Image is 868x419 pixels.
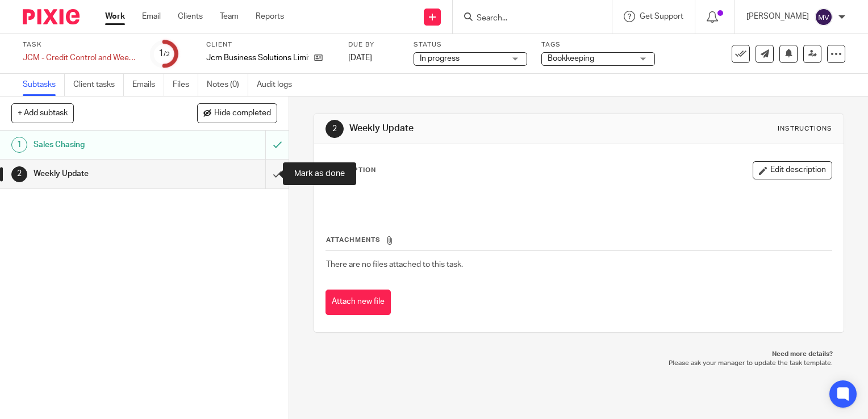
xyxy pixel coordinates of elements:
[414,40,527,49] label: Status
[207,74,248,96] a: Notes (0)
[325,350,833,359] p: Need more details?
[326,261,463,269] span: There are no files attached to this task.
[34,136,181,153] h1: Sales Chasing
[11,103,74,123] button: + Add subtask
[142,11,161,22] a: Email
[256,11,284,22] a: Reports
[548,55,594,62] span: Bookkeeping
[420,55,460,62] span: In progress
[173,74,198,96] a: Files
[815,8,833,26] img: svg%3E
[475,14,578,24] input: Search
[325,359,833,368] p: Please ask your manager to update the task template.
[23,74,65,96] a: Subtasks
[753,161,832,179] button: Edit description
[640,12,683,20] span: Get Support
[73,74,124,96] a: Client tasks
[23,40,136,49] label: Task
[34,165,181,182] h1: Weekly Update
[214,109,271,118] span: Hide completed
[178,11,203,22] a: Clients
[257,74,301,96] a: Audit logs
[348,54,372,62] span: [DATE]
[325,166,376,175] p: Description
[349,123,603,135] h1: Weekly Update
[11,166,27,182] div: 2
[778,124,832,133] div: Instructions
[11,137,27,153] div: 1
[541,40,655,49] label: Tags
[348,40,399,49] label: Due by
[326,237,381,243] span: Attachments
[158,47,170,60] div: 1
[105,11,125,22] a: Work
[23,52,136,64] div: JCM - Credit Control and Weekly Update
[325,290,391,315] button: Attach new file
[164,51,170,57] small: /2
[206,40,334,49] label: Client
[23,9,80,24] img: Pixie
[197,103,277,123] button: Hide completed
[746,11,809,22] p: [PERSON_NAME]
[132,74,164,96] a: Emails
[325,120,344,138] div: 2
[220,11,239,22] a: Team
[206,52,308,64] p: Jcm Business Solutions Limited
